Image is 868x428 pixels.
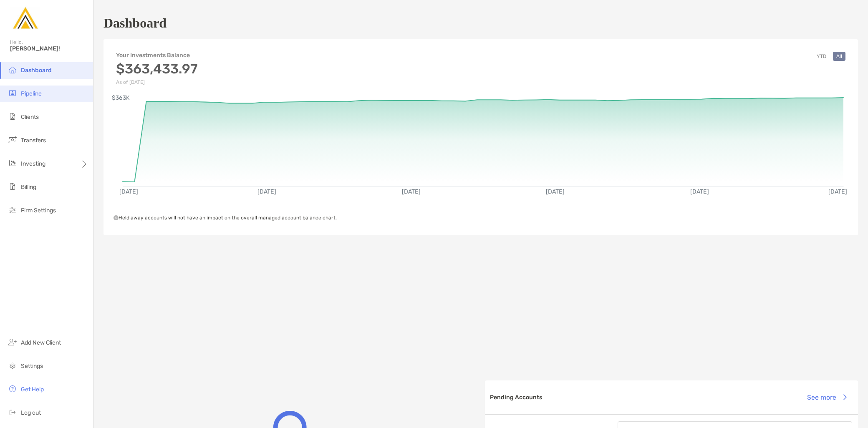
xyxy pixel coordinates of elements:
h3: Pending Accounts [490,394,542,401]
h1: Dashboard [103,15,167,31]
text: [DATE] [546,188,565,195]
span: Pipeline [21,90,42,97]
span: Add New Client [21,339,61,346]
img: dashboard icon [8,65,18,75]
p: As of [DATE] [116,79,197,85]
img: firm-settings icon [8,205,18,215]
img: investing icon [8,158,18,168]
span: Firm Settings [21,207,56,214]
img: transfers icon [8,135,18,145]
img: get-help icon [8,384,18,394]
span: Transfers [21,137,46,144]
text: [DATE] [119,188,138,195]
span: Get Help [21,386,44,393]
img: settings icon [8,360,18,370]
button: YTD [813,52,830,61]
img: Zoe Logo [10,3,40,33]
img: add_new_client icon [8,337,18,347]
text: [DATE] [690,188,709,195]
span: Settings [21,363,43,370]
img: logout icon [8,407,18,417]
span: Clients [21,113,39,121]
button: All [833,52,845,61]
span: [PERSON_NAME]! [10,45,88,52]
h3: $363,433.97 [116,61,197,77]
span: Held away accounts will not have an impact on the overall managed account balance chart. [114,215,337,221]
text: $363K [112,94,130,101]
h4: Your Investments Balance [116,52,197,59]
img: pipeline icon [8,88,18,98]
text: [DATE] [257,188,276,195]
img: billing icon [8,181,18,191]
span: Investing [21,160,45,167]
text: [DATE] [828,188,847,195]
img: clients icon [8,111,18,121]
button: See more [800,388,853,406]
span: Billing [21,184,36,191]
span: Log out [21,409,41,416]
text: [DATE] [402,188,421,195]
span: Dashboard [21,67,52,74]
